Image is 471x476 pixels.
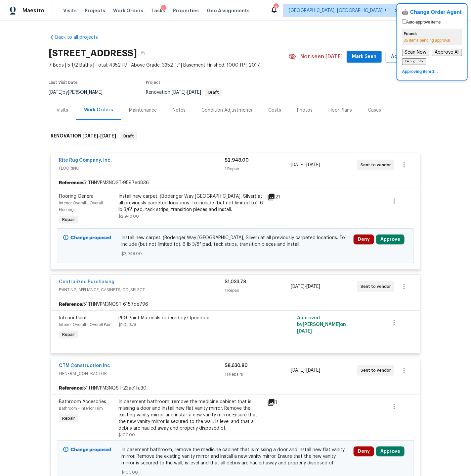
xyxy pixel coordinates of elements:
[297,107,313,114] div: Photos
[57,107,68,114] div: Visits
[187,90,201,95] span: [DATE]
[59,323,113,327] span: Interior Overall - Overall Paint
[70,448,111,452] b: Change proposed
[51,382,420,394] div: 51THNVPM3NQST-23ae1fa30
[376,235,405,244] button: Approve
[361,162,394,168] span: Sent to vendor
[118,323,136,327] span: $1,033.78
[354,447,374,456] button: Deny
[151,8,165,13] span: Tasks
[49,62,288,69] span: 7 Beds | 5 1/2 Baths | Total: 4352 ft² | Above Grade: 3352 ft² | Basement Finished: 1000 ft² | 2017
[267,193,293,201] div: 21
[291,162,321,168] span: -
[121,469,350,476] span: $100.00
[118,433,135,437] span: $100.00
[59,158,112,163] a: Rite Rug Company, Inc.
[172,90,201,95] span: -
[404,38,450,43] span: 35 items pending approval
[49,126,422,147] div: RENOVATION [DATE]-[DATE]Draft
[297,329,312,334] span: [DATE]
[59,363,110,368] a: CTM Construction Inc
[172,90,186,95] span: [DATE]
[51,177,420,189] div: 51THNVPM3NQST-9597ed836
[70,236,111,240] b: Change proposed
[137,47,149,59] button: Copy Address
[291,368,305,373] span: [DATE]
[404,31,417,36] strong: Found:
[59,399,106,404] span: Bathroom Accesories
[59,385,83,392] b: Reference:
[118,193,263,213] div: Install new carpet. (Bodenger Way [GEOGRAPHIC_DATA], Silver) at all previously carpeted locations...
[402,58,426,65] button: Debug Info
[268,107,281,114] div: Costs
[307,368,321,373] span: [DATE]
[207,7,250,14] span: Geo Assignments
[291,163,305,167] span: [DATE]
[51,298,420,310] div: 51THNVPM3NQST-6157de796
[225,371,291,378] div: 11 Repairs
[59,370,225,377] span: GENERAL_CONTRACTOR
[206,90,222,94] span: Draft
[297,316,346,334] span: Approved by [PERSON_NAME] on
[201,107,252,114] div: Condition Adjustments
[146,80,160,84] span: Project
[161,5,166,12] div: 1
[386,51,422,63] button: Actions
[328,107,352,114] div: Floor Plans
[59,280,114,284] a: Centralized Purchasing
[402,19,407,24] input: Auto-approve items
[368,107,381,114] div: Cases
[361,367,394,374] span: Sent to vendor
[354,235,374,244] button: Deny
[84,107,113,113] div: Work Orders
[49,80,78,84] span: Last Visit Date
[121,235,350,248] span: Install new carpet. (Bodenger Way [GEOGRAPHIC_DATA], Silver) at all previously carpeted locations...
[402,9,462,16] h4: 🤖 Change Order Agent
[59,301,83,308] b: Reference:
[82,133,98,138] span: [DATE]
[22,7,44,14] span: Maestro
[59,165,225,172] span: FLOORING
[51,132,116,140] h6: RENOVATION
[59,201,103,212] span: Interior Overall - Overall Flooring
[49,50,137,57] h2: [STREET_ADDRESS]
[59,180,83,186] b: Reference:
[352,53,376,61] span: Mark Seen
[118,315,263,321] div: PPG Paint Materials ordered by Opendoor
[347,51,382,63] button: Mark Seen
[291,284,305,289] span: [DATE]
[225,280,246,284] span: $1,033.78
[59,287,225,293] span: PAINTING, APPLIANCE, CABINETS, OD_SELECT
[59,194,95,199] span: Flooring General
[146,90,222,95] span: Renovation
[60,415,78,422] span: Repair
[100,133,116,138] span: [DATE]
[49,90,63,95] span: [DATE]
[118,214,139,218] span: $2,948.00
[402,20,441,25] label: Auto-approve items
[225,158,249,163] span: $2,948.00
[59,406,103,410] span: Bathroom - Interior Trim
[85,7,105,14] span: Projects
[307,163,321,167] span: [DATE]
[173,107,186,114] div: Notes
[49,88,110,96] div: by [PERSON_NAME]
[113,7,143,14] span: Work Orders
[118,398,263,432] div: In basement bathroom, remove the medicine cabinet that is missing a door and install new flat van...
[300,53,343,60] span: Not seen [DATE]
[121,447,350,466] span: In basement bathroom, remove the medicine cabinet that is missing a door and install new flat van...
[121,133,137,139] span: Draft
[391,53,417,61] span: Actions
[173,7,199,14] span: Properties
[291,367,321,374] span: -
[274,4,278,11] div: 4
[49,34,112,41] a: Back to all projects
[402,68,462,75] div: Approving item 1...
[376,447,405,456] button: Approve
[432,49,462,56] button: Approve All
[225,166,291,172] div: 1 Repair
[63,7,77,14] span: Visits
[267,398,293,406] div: 1
[60,216,78,223] span: Repair
[82,133,116,138] span: -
